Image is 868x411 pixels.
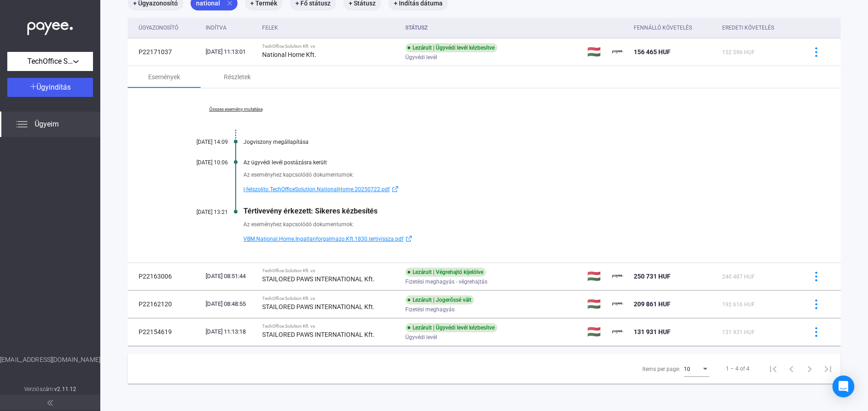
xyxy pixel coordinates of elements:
[405,332,437,343] span: Ügyvédi levél
[148,71,180,82] div: Események
[684,363,709,374] mat-select: Items per page:
[405,295,474,304] div: Lezárult | Jogerőssé vált
[612,271,623,282] img: payee-logo
[173,107,298,112] a: Összes esemény mutatása
[262,303,375,310] strong: STAILORED PAWS INTERNATIONAL Kft.
[7,78,93,97] button: Ügyindítás
[722,22,774,33] div: Eredeti követelés
[811,327,821,337] img: more-blue
[634,22,714,33] div: Fennálló követelés
[206,47,255,56] div: [DATE] 11:13:01
[206,22,227,33] div: Indítva
[243,184,795,195] a: l-felszolito.TechOfficeSolution.NationalHome.20250722.pdfexternal-link-blue
[128,38,202,66] td: P22171037
[832,375,854,397] div: Open Intercom Messenger
[584,38,609,66] td: 🇭🇺
[243,139,795,145] div: Jogviszony megállapítása
[206,327,255,336] div: [DATE] 11:13:18
[612,46,623,57] img: payee-logo
[722,301,755,308] span: 192 616 HUF
[243,233,795,244] a: VBM.National.Home.Ingatlanforgalmazo.Kft.1830.tertivissza.pdfexternal-link-blue
[206,272,255,281] div: [DATE] 08:51:44
[584,263,609,290] td: 🇭🇺
[54,386,76,392] strong: v2.11.12
[262,44,398,49] div: TechOffice Solution Kft. vs
[36,83,71,91] span: Ügyindítás
[806,42,826,61] button: more-blue
[801,360,819,378] button: Next page
[128,263,202,290] td: P22163006
[139,22,198,33] div: Ügyazonosító
[243,207,795,215] div: Tértivevény érkezett: Sikeres kézbesítés
[243,184,390,195] span: l-felszolito.TechOfficeSolution.NationalHome.20250722.pdf
[243,220,795,229] div: Az eseményhez kapcsolódó dokumentumok:
[35,119,59,130] span: Ügyeim
[684,366,690,372] span: 10
[173,139,228,145] div: [DATE] 14:09
[243,170,795,179] div: Az eseményhez kapcsolódó dokumentumok:
[612,299,623,310] img: payee-logo
[722,22,795,33] div: Eredeti követelés
[811,299,821,309] img: more-blue
[47,400,53,406] img: arrow-double-left-grey.svg
[206,22,255,33] div: Indítva
[806,267,826,286] button: more-blue
[173,209,228,215] div: [DATE] 13:21
[634,48,671,56] span: 156 465 HUF
[819,360,837,378] button: Last page
[634,328,671,335] span: 131 931 HUF
[402,18,584,38] th: Státusz
[405,268,486,277] div: Lezárult | Végrehajtó kijelölve
[27,56,73,67] span: TechOffice Solution Kft.
[262,324,398,329] div: TechOffice Solution Kft. vs
[262,51,316,58] strong: National Home Kft.
[722,329,755,335] span: 131 931 HUF
[726,363,749,374] div: 1 – 4 of 4
[128,318,202,345] td: P22154619
[642,364,680,375] div: Items per page:
[405,52,437,63] span: Ügyvédi levél
[722,49,755,56] span: 152 596 HUF
[173,159,228,166] div: [DATE] 10:06
[584,318,609,345] td: 🇭🇺
[243,159,795,166] div: Az ügyvédi levél postázásra került
[806,294,826,314] button: more-blue
[262,22,278,33] div: Felek
[128,290,202,318] td: P22162120
[206,299,255,309] div: [DATE] 08:48:55
[405,276,487,287] span: Fizetési meghagyás - végrehajtás
[405,43,497,52] div: Lezárult | Ügyvédi levél kézbesítve
[405,304,455,315] span: Fizetési meghagyás
[612,326,623,337] img: payee-logo
[30,83,36,90] img: plus-white.svg
[782,360,801,378] button: Previous page
[764,360,782,378] button: First page
[722,274,755,280] span: 240 487 HUF
[139,22,178,33] div: Ügyazonosító
[811,272,821,281] img: more-blue
[7,52,93,71] button: TechOffice Solution Kft.
[16,119,27,130] img: list.svg
[390,186,401,193] img: external-link-blue
[243,233,403,244] span: VBM.National.Home.Ingatlanforgalmazo.Kft.1830.tertivissza.pdf
[262,331,375,338] strong: STAILORED PAWS INTERNATIONAL Kft.
[262,275,375,283] strong: STAILORED PAWS INTERNATIONAL Kft.
[262,268,398,274] div: TechOffice Solution Kft. vs
[224,71,251,82] div: Részletek
[584,290,609,318] td: 🇭🇺
[811,47,821,57] img: more-blue
[27,17,73,36] img: white-payee-white-dot.svg
[405,323,497,332] div: Lezárult | Ügyvédi levél kézbesítve
[403,235,414,242] img: external-link-blue
[634,300,671,308] span: 209 861 HUF
[634,22,692,33] div: Fennálló követelés
[806,322,826,341] button: more-blue
[262,296,398,301] div: TechOffice Solution Kft. vs
[634,273,671,280] span: 250 731 HUF
[262,22,398,33] div: Felek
